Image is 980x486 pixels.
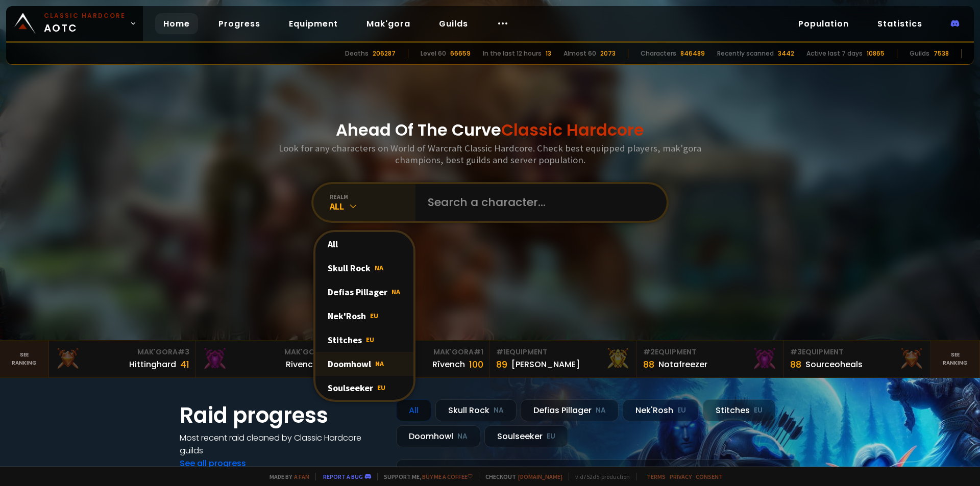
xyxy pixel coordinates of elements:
[155,13,198,34] a: Home
[377,383,385,392] span: EU
[431,13,476,34] a: Guilds
[180,457,246,469] a: See all progress
[210,13,268,34] a: Progress
[315,256,413,280] div: Skull Rock
[790,347,924,357] div: Equipment
[931,341,980,377] a: Seeranking
[281,13,346,34] a: Equipment
[435,399,517,421] div: Skull Rock
[6,6,143,41] a: Classic HardcoreAOTC
[315,352,413,376] div: Doomhowl
[294,473,309,480] a: a fan
[286,358,318,371] div: Rivench
[422,184,654,221] input: Search a character...
[490,341,637,377] a: #1Equipment89[PERSON_NAME]
[377,473,473,480] span: Support me,
[432,358,465,371] div: Rîvench
[643,347,655,357] span: # 2
[275,142,705,166] h3: Look for any characters on World of Warcraft Classic Hardcore. Check best equipped players, mak'g...
[647,473,666,480] a: Terms
[641,49,676,58] div: Characters
[315,304,413,328] div: Nek'Rosh
[869,13,930,34] a: Statistics
[790,347,802,357] span: # 3
[596,405,606,416] small: NA
[373,49,396,58] div: 206287
[643,347,777,357] div: Equipment
[450,49,471,58] div: 66659
[778,49,794,58] div: 3442
[696,473,723,480] a: Consent
[180,357,189,371] div: 41
[44,11,126,36] span: AOTC
[680,49,705,58] div: 846489
[396,425,480,447] div: Doomhowl
[180,431,384,457] h4: Most recent raid cleaned by Classic Hardcore guilds
[717,49,774,58] div: Recently scanned
[637,341,784,377] a: #2Equipment88Notafreezer
[129,358,176,371] div: Hittinghard
[375,359,384,368] span: NA
[349,347,483,357] div: Mak'Gora
[496,357,507,371] div: 89
[474,347,483,357] span: # 1
[370,311,378,320] span: EU
[315,376,413,400] div: Soulseeker
[547,431,555,442] small: EU
[806,49,863,58] div: Active last 7 days
[496,347,630,357] div: Equipment
[180,399,384,431] h1: Raid progress
[375,263,383,272] span: NA
[396,399,431,421] div: All
[366,335,374,344] span: EU
[790,13,857,34] a: Population
[518,473,562,480] a: [DOMAIN_NAME]
[934,49,949,58] div: 7538
[600,49,616,58] div: 2073
[49,341,196,377] a: Mak'Gora#3Hittinghard41
[343,341,490,377] a: Mak'Gora#1Rîvench100
[345,49,369,58] div: Deaths
[658,358,707,371] div: Notafreezer
[521,399,619,421] div: Defias Pillager
[421,49,446,58] div: Level 60
[511,358,580,371] div: [PERSON_NAME]
[643,357,654,371] div: 88
[469,357,483,371] div: 100
[867,49,885,58] div: 10865
[623,399,699,421] div: Nek'Rosh
[483,49,542,58] div: In the last 12 hours
[358,13,419,34] a: Mak'gora
[315,280,413,304] div: Defias Pillager
[422,473,473,480] a: Buy me a coffee
[494,405,504,416] small: NA
[315,232,413,256] div: All
[202,347,336,357] div: Mak'Gora
[569,473,630,480] span: v. d752d5 - production
[546,49,551,58] div: 13
[501,118,644,141] span: Classic Hardcore
[805,358,863,371] div: Sourceoheals
[391,287,400,296] span: NA
[677,405,686,416] small: EU
[784,341,931,377] a: #3Equipment88Sourceoheals
[910,49,929,58] div: Guilds
[263,473,309,480] span: Made by
[670,473,692,480] a: Privacy
[178,347,189,357] span: # 3
[479,473,562,480] span: Checkout
[315,328,413,352] div: Stitches
[196,341,343,377] a: Mak'Gora#2Rivench100
[330,200,415,212] div: All
[496,347,506,357] span: # 1
[457,431,468,442] small: NA
[563,49,596,58] div: Almost 60
[44,11,126,20] small: Classic Hardcore
[330,193,415,200] div: realm
[323,473,363,480] a: Report a bug
[790,357,801,371] div: 88
[55,347,189,357] div: Mak'Gora
[754,405,763,416] small: EU
[703,399,775,421] div: Stitches
[484,425,568,447] div: Soulseeker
